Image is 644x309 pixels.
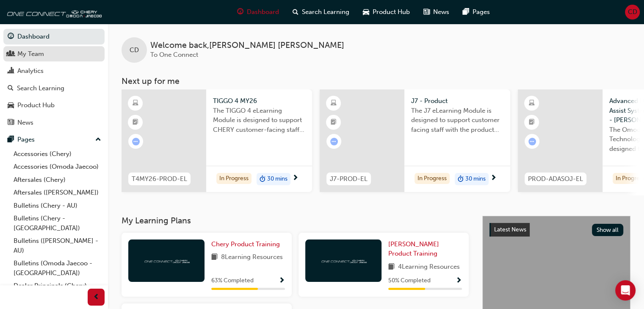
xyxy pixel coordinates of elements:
[8,102,14,109] span: car-icon
[456,3,497,21] a: pages-iconPages
[93,292,100,303] span: prev-icon
[465,174,486,184] span: 30 mins
[267,174,287,184] span: 30 mins
[4,3,102,20] img: oneconnect
[417,3,456,21] a: news-iconNews
[260,174,265,185] span: duration-icon
[433,7,449,17] span: News
[17,118,33,128] div: News
[216,173,252,184] div: In Progress
[331,98,337,109] span: learningResourceType_ELEARNING-icon
[8,67,14,75] span: chart-icon
[320,89,510,192] a: J7-PROD-ELJ7 - ProductThe J7 eLearning Module is designed to support customer facing staff with t...
[10,234,105,257] a: Bulletins ([PERSON_NAME] - AU)
[3,97,105,113] a: Product Hub
[528,138,536,145] span: learningRecordVerb_ATTEMPT-icon
[279,277,285,285] span: Show Progress
[489,223,623,237] a: Latest NewsShow all
[473,7,490,17] span: Pages
[388,240,439,258] span: [PERSON_NAME] Product Training
[388,276,431,286] span: 50 % Completed
[8,119,14,127] span: news-icon
[17,135,35,145] div: Pages
[8,33,14,41] span: guage-icon
[356,3,417,21] a: car-iconProduct Hub
[10,160,105,173] a: Accessories (Omoda Jaecoo)
[415,173,450,184] div: In Progress
[230,3,286,21] a: guage-iconDashboard
[17,66,44,76] div: Analytics
[150,41,344,50] span: Welcome back , [PERSON_NAME] [PERSON_NAME]
[130,45,139,55] span: CD
[302,7,349,17] span: Search Learning
[529,98,535,109] span: learningResourceType_ELEARNING-icon
[17,84,64,93] div: Search Learning
[529,117,535,128] span: booktick-icon
[3,115,105,131] a: News
[423,7,430,17] span: news-icon
[494,226,526,233] span: Latest News
[17,100,55,110] div: Product Hub
[3,81,105,96] a: Search Learning
[320,256,367,264] img: oneconnect
[132,174,187,184] span: T4MY26-PROD-EL
[286,3,356,21] a: search-iconSearch Learning
[8,136,14,144] span: pages-icon
[330,138,338,145] span: learningRecordVerb_ATTEMPT-icon
[411,106,503,135] span: The J7 eLearning Module is designed to support customer facing staff with the product and sales i...
[8,85,14,92] span: search-icon
[8,50,14,58] span: people-icon
[213,106,305,135] span: The TIGGO 4 eLearning Module is designed to support CHERY customer-facing staff with the product ...
[411,96,503,106] span: J7 - Product
[528,174,583,184] span: PROD-ADASOJ-EL
[592,224,624,236] button: Show all
[10,257,105,279] a: Bulletins (Omoda Jaecoo - [GEOGRAPHIC_DATA])
[3,132,105,148] button: Pages
[122,216,469,225] h3: My Learning Plans
[132,138,140,145] span: learningRecordVerb_ATTEMPT-icon
[388,262,395,273] span: book-icon
[108,76,644,86] h3: Next up for me
[10,279,105,292] a: Dealer Principals (Chery)
[3,29,105,45] a: Dashboard
[388,239,462,259] a: [PERSON_NAME] Product Training
[211,252,218,263] span: book-icon
[293,7,299,17] span: search-icon
[237,7,243,17] span: guage-icon
[133,98,138,109] span: learningResourceType_ELEARNING-icon
[122,89,312,192] a: T4MY26-PROD-ELTIGGO 4 MY26The TIGGO 4 eLearning Module is designed to support CHERY customer-faci...
[330,174,368,184] span: J7-PROD-EL
[279,276,285,286] button: Show Progress
[211,239,283,249] a: Chery Product Training
[133,117,138,128] span: booktick-icon
[10,186,105,199] a: Aftersales ([PERSON_NAME])
[3,63,105,79] a: Analytics
[143,256,190,264] img: oneconnect
[615,280,636,301] div: Open Intercom Messenger
[95,134,101,145] span: up-icon
[10,212,105,234] a: Bulletins (Chery - [GEOGRAPHIC_DATA])
[3,27,105,132] button: DashboardMy TeamAnalyticsSearch LearningProduct HubNews
[221,252,283,263] span: 8 Learning Resources
[10,148,105,161] a: Accessories (Chery)
[398,262,460,273] span: 4 Learning Resources
[363,7,369,17] span: car-icon
[211,276,254,286] span: 63 % Completed
[373,7,410,17] span: Product Hub
[625,5,640,19] button: CD
[150,51,198,58] span: To One Connect
[456,277,462,285] span: Show Progress
[292,175,299,182] span: next-icon
[331,117,337,128] span: booktick-icon
[3,46,105,62] a: My Team
[458,174,464,185] span: duration-icon
[628,7,637,17] span: CD
[490,175,497,182] span: next-icon
[456,276,462,286] button: Show Progress
[213,96,305,106] span: TIGGO 4 MY26
[10,173,105,187] a: Aftersales (Chery)
[463,7,469,17] span: pages-icon
[10,199,105,212] a: Bulletins (Chery - AU)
